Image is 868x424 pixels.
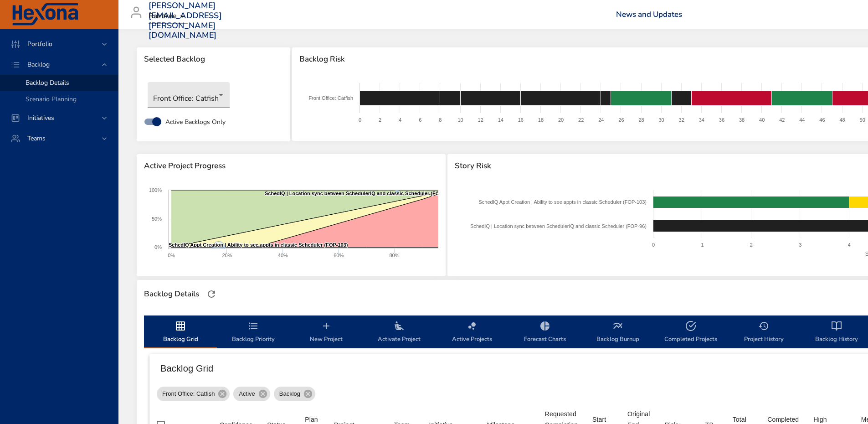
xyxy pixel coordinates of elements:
text: 2 [379,117,381,123]
text: 14 [498,117,503,123]
text: 8 [439,117,442,123]
text: 0 [359,117,361,123]
text: 12 [478,117,483,123]
span: Completed Projects [660,321,722,345]
text: 44 [799,117,805,123]
text: 2 [750,242,753,248]
div: Backlog [274,387,315,401]
span: Active [233,389,260,398]
text: 4 [847,242,850,248]
text: 6 [419,117,421,123]
span: Backlog Grid [149,321,211,345]
text: 0 [652,242,655,248]
span: Backlog Burnup [587,321,649,345]
span: Backlog Priority [222,321,284,345]
div: Raintree [149,9,188,24]
span: Scenario Planning [26,95,77,103]
text: 28 [638,117,644,123]
text: SchedIQ | Location sync between SchedulerIQ and classic Scheduler (FOP-96) [470,223,647,229]
text: 26 [618,117,624,123]
span: Selected Backlog [144,55,283,64]
text: 36 [719,117,724,123]
h3: [PERSON_NAME][EMAIL_ADDRESS][PERSON_NAME][DOMAIN_NAME] [149,1,222,40]
span: New Project [295,321,357,345]
span: Front Office: Catfish [157,389,220,398]
text: 0% [154,244,162,250]
span: Activate Project [368,321,430,345]
span: Initiatives [20,114,62,122]
text: 50 [859,117,865,123]
text: 80% [390,253,400,258]
text: 32 [678,117,684,123]
text: Front Office: Catfish [308,95,353,101]
div: Front Office: Catfish [157,387,230,401]
text: 20% [222,253,232,258]
text: 100% [149,187,162,193]
span: Active Project Progress [144,161,438,171]
span: Teams [20,134,53,143]
a: News and Updates [616,9,682,20]
div: Front Office: Catfish [148,82,230,108]
span: Active Projects [441,321,503,345]
span: Backlog Details [26,78,69,87]
text: SchedIQ Appt Creation | Ability to see appts in classic Scheduler (FOP-103) [478,199,646,205]
span: Project History [733,321,795,345]
button: Refresh Page [205,287,218,301]
span: Backlog [274,389,306,398]
text: SchedIQ | Location sync between SchedulerIQ and classic Scheduler (FOP-96) [265,191,452,196]
text: 50% [152,216,162,222]
text: SchedIQ Appt Creation | Ability to see appts in classic Scheduler (FOP-103) [169,242,348,248]
span: Backlog [20,60,57,69]
text: 10 [457,117,463,123]
text: 40 [759,117,765,123]
img: Hexona [11,3,79,26]
text: 60% [334,253,344,258]
text: 18 [538,117,544,123]
text: 4 [399,117,401,123]
span: Backlog History [806,321,868,345]
text: 38 [739,117,745,123]
span: Portfolio [20,40,60,48]
div: Backlog Details [141,287,202,301]
text: 46 [819,117,825,123]
text: 30 [658,117,664,123]
text: 24 [598,117,604,123]
div: Active [233,387,270,401]
text: 34 [699,117,704,123]
text: 1 [701,242,704,248]
text: 0% [168,253,175,258]
text: 48 [839,117,845,123]
text: 42 [779,117,785,123]
span: Active Backlogs Only [165,117,226,127]
text: 3 [799,242,801,248]
text: 22 [578,117,584,123]
text: 20 [558,117,564,123]
text: 16 [518,117,524,123]
span: Forecast Charts [514,321,576,345]
text: 40% [278,253,288,258]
